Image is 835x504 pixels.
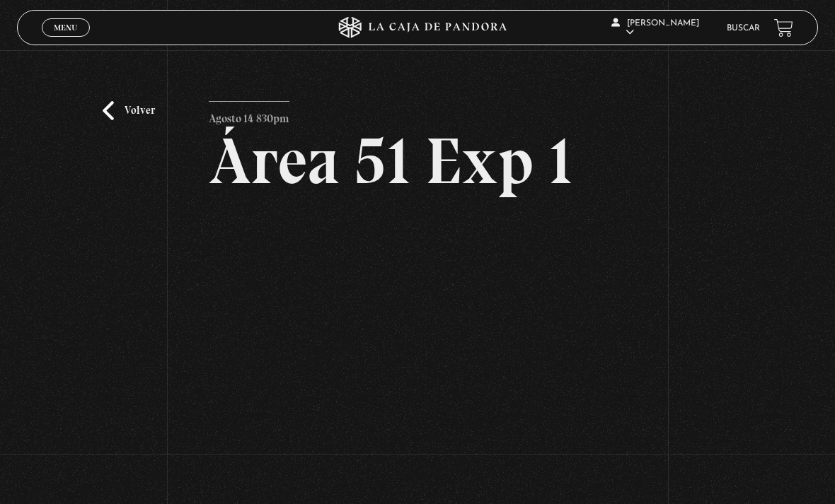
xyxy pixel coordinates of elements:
a: View your shopping cart [774,18,793,37]
span: Cerrar [50,35,83,45]
h2: Área 51 Exp 1 [209,129,626,194]
span: Menu [54,23,77,32]
a: Buscar [727,24,760,33]
iframe: Dailymotion video player – PROGRAMA - AREA 51 - 14 DE AGOSTO [209,215,626,449]
a: Volver [103,101,155,120]
p: Agosto 14 830pm [209,101,289,129]
span: [PERSON_NAME] [611,19,699,37]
